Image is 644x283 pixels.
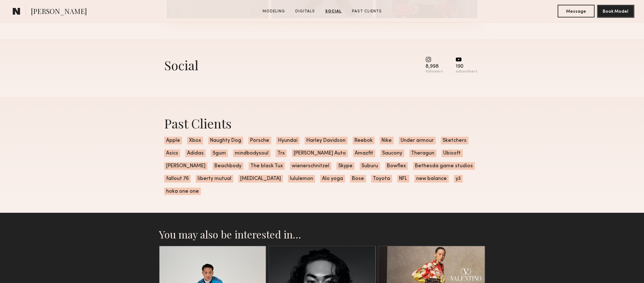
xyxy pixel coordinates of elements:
span: Suburu [360,162,380,170]
span: Naughty Dog [208,137,243,144]
span: Bose [350,175,366,183]
span: Porsche [248,137,271,144]
span: mindbodysoul [233,149,270,157]
span: [PERSON_NAME] Auto [292,149,348,157]
span: Ubisoft [441,149,463,157]
span: Nike [380,137,394,144]
span: Sketchers [441,137,468,144]
span: Harley Davidson [304,137,347,144]
span: [PERSON_NAME] [31,6,87,17]
span: new balance [414,175,449,183]
div: 8,998 [425,64,443,69]
div: Social [164,57,199,73]
span: liberty mutual [196,175,233,183]
div: 190 [456,64,477,69]
span: Toyota [371,175,392,183]
a: Social [323,9,344,14]
span: wienerschnitzel [290,162,331,170]
span: NFL [397,175,409,183]
span: Theragun [409,149,436,157]
span: Xbox [187,137,203,144]
span: Asics [164,149,180,157]
span: Beachbody [213,162,243,170]
span: Amazfit [353,149,375,157]
div: Past Clients [164,115,480,132]
a: Past Clients [349,9,384,14]
h2: You may also be interested in… [159,228,485,241]
span: Alo yoga [320,175,345,183]
span: Reebok [353,137,374,144]
span: Skype [336,162,354,170]
a: Modeling [260,9,288,14]
span: [PERSON_NAME] [164,162,207,170]
span: The black Tux [248,162,285,170]
a: Book Model [597,8,634,14]
button: Message [557,5,594,17]
span: Bethesda game studios [413,162,475,170]
span: Apple [164,137,182,144]
button: Book Model [597,5,634,17]
span: [MEDICAL_DATA] [238,175,283,183]
span: lululemon [288,175,315,183]
span: fallout 76 [164,175,191,183]
span: Adidas [185,149,206,157]
div: subscribers [456,69,477,74]
span: y3 [454,175,463,183]
span: 5gum [211,149,228,157]
span: Saucony [380,149,404,157]
span: Trx [276,149,287,157]
span: hoka one one [164,188,201,195]
span: Hyundai [276,137,299,144]
div: followers [425,69,443,74]
span: Under armour [399,137,436,144]
span: Bowflex [385,162,408,170]
a: Digitals [293,9,318,14]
